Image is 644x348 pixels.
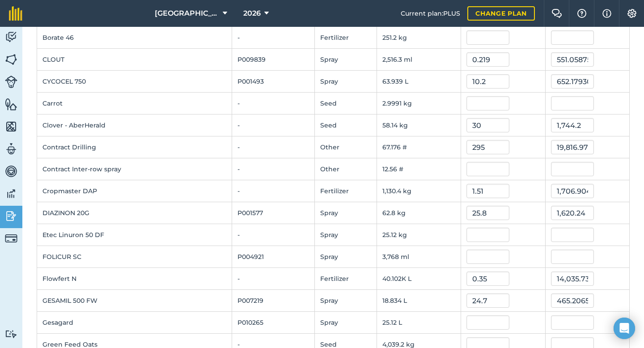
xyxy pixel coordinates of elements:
[315,202,377,224] td: Spray
[232,136,314,158] td: -
[232,115,314,136] td: -
[315,71,377,93] td: Spray
[315,93,377,115] td: Seed
[37,49,232,71] td: CLOUT
[5,76,17,88] img: svg+xml;base64,PD94bWwgdmVyc2lvbj0iMS4wIiBlbmNvZGluZz0idXRmLTgiPz4KPCEtLSBHZW5lcmF0b3I6IEFkb2JlIE...
[232,246,314,268] td: P004921
[37,268,232,290] td: Flowfert N
[377,136,461,158] td: 67.176 #
[551,9,562,18] img: Two speech bubbles overlapping with the left bubble in the forefront
[232,312,314,334] td: P010265
[37,93,232,115] td: Carrot
[232,49,314,71] td: P009839
[401,8,460,18] span: Current plan : PLUS
[377,202,461,224] td: 62.8 kg
[5,98,17,111] img: svg+xml;base64,PHN2ZyB4bWxucz0iaHR0cDovL3d3dy53My5vcmcvMjAwMC9zdmciIHdpZHRoPSI1NiIgaGVpZ2h0PSI2MC...
[37,115,232,136] td: Clover - AberHerald
[467,6,535,21] a: Change plan
[377,71,461,93] td: 63.939 L
[315,246,377,268] td: Spray
[232,202,314,224] td: P001577
[315,49,377,71] td: Spray
[5,30,17,44] img: svg+xml;base64,PD94bWwgdmVyc2lvbj0iMS4wIiBlbmNvZGluZz0idXRmLTgiPz4KPCEtLSBHZW5lcmF0b3I6IEFkb2JlIE...
[315,115,377,136] td: Seed
[315,224,377,246] td: Spray
[5,232,17,245] img: svg+xml;base64,PD94bWwgdmVyc2lvbj0iMS4wIiBlbmNvZGluZz0idXRmLTgiPz4KPCEtLSBHZW5lcmF0b3I6IEFkb2JlIE...
[5,165,17,178] img: svg+xml;base64,PD94bWwgdmVyc2lvbj0iMS4wIiBlbmNvZGluZz0idXRmLTgiPz4KPCEtLSBHZW5lcmF0b3I6IEFkb2JlIE...
[232,158,314,180] td: -
[315,312,377,334] td: Spray
[377,115,461,136] td: 58.14 kg
[5,53,17,66] img: svg+xml;base64,PHN2ZyB4bWxucz0iaHR0cDovL3d3dy53My5vcmcvMjAwMC9zdmciIHdpZHRoPSI1NiIgaGVpZ2h0PSI2MC...
[232,224,314,246] td: -
[5,142,17,156] img: svg+xml;base64,PD94bWwgdmVyc2lvbj0iMS4wIiBlbmNvZGluZz0idXRmLTgiPz4KPCEtLSBHZW5lcmF0b3I6IEFkb2JlIE...
[315,27,377,49] td: Fertilizer
[377,224,461,246] td: 25.12 kg
[243,8,261,19] span: 2026
[614,318,635,339] div: Open Intercom Messenger
[576,9,587,18] img: A question mark icon
[232,27,314,49] td: -
[9,6,22,21] img: fieldmargin Logo
[315,268,377,290] td: Fertilizer
[37,224,232,246] td: Etec Linuron 50 DF
[37,136,232,158] td: Contract Drilling
[37,71,232,93] td: CYCOCEL 750
[377,312,461,334] td: 25.12 L
[377,27,461,49] td: 251.2 kg
[37,27,232,49] td: Borate 46
[37,180,232,202] td: Cropmaster DAP
[627,9,637,18] img: A cog icon
[377,180,461,202] td: 1,130.4 kg
[315,158,377,180] td: Other
[377,246,461,268] td: 3,768 ml
[377,93,461,115] td: 2.9991 kg
[232,93,314,115] td: -
[37,246,232,268] td: FOLICUR SC
[315,290,377,312] td: Spray
[315,136,377,158] td: Other
[232,290,314,312] td: P007219
[5,209,17,223] img: svg+xml;base64,PD94bWwgdmVyc2lvbj0iMS4wIiBlbmNvZGluZz0idXRmLTgiPz4KPCEtLSBHZW5lcmF0b3I6IEFkb2JlIE...
[377,268,461,290] td: 40.102K L
[37,312,232,334] td: Gesagard
[37,158,232,180] td: Contract Inter-row spray
[377,49,461,71] td: 2,516.3 ml
[37,202,232,224] td: DIAZINON 20G
[5,330,17,338] img: svg+xml;base64,PD94bWwgdmVyc2lvbj0iMS4wIiBlbmNvZGluZz0idXRmLTgiPz4KPCEtLSBHZW5lcmF0b3I6IEFkb2JlIE...
[377,290,461,312] td: 18.834 L
[232,180,314,202] td: -
[5,120,17,133] img: svg+xml;base64,PHN2ZyB4bWxucz0iaHR0cDovL3d3dy53My5vcmcvMjAwMC9zdmciIHdpZHRoPSI1NiIgaGVpZ2h0PSI2MC...
[602,8,611,19] img: svg+xml;base64,PHN2ZyB4bWxucz0iaHR0cDovL3d3dy53My5vcmcvMjAwMC9zdmciIHdpZHRoPSIxNyIgaGVpZ2h0PSIxNy...
[155,8,219,19] span: [GEOGRAPHIC_DATA]
[232,268,314,290] td: -
[315,180,377,202] td: Fertilizer
[5,187,17,200] img: svg+xml;base64,PD94bWwgdmVyc2lvbj0iMS4wIiBlbmNvZGluZz0idXRmLTgiPz4KPCEtLSBHZW5lcmF0b3I6IEFkb2JlIE...
[377,158,461,180] td: 12.56 #
[37,290,232,312] td: GESAMIL 500 FW
[232,71,314,93] td: P001493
